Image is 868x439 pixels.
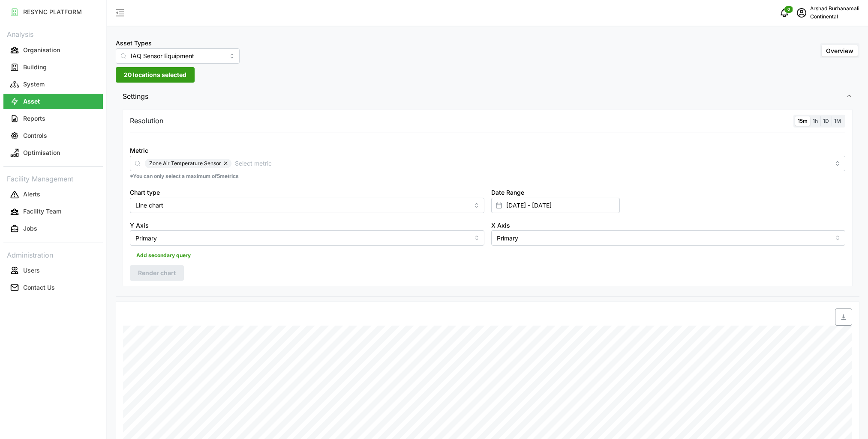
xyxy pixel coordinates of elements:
[23,80,45,89] p: System
[23,224,37,233] p: Jobs
[3,94,103,109] button: Asset
[130,173,845,180] p: *You can only select a maximum of 5 metrics
[823,118,829,124] span: 1D
[491,221,510,230] label: X Axis
[3,145,103,160] button: Optimisation
[3,263,103,278] button: Users
[3,221,103,237] button: Jobs
[3,42,103,59] a: Organisation
[3,262,103,279] a: Users
[23,8,82,16] p: RESYNC PLATFORM
[3,59,103,76] a: Building
[3,3,103,21] a: RESYNC PLATFORM
[130,116,163,126] p: Resolution
[23,97,40,106] p: Asset
[130,146,148,155] label: Metric
[3,248,103,261] p: Administration
[810,5,859,13] p: Arshad Burhanamali
[3,280,103,295] button: Contact Us
[138,266,176,280] span: Render chart
[3,172,103,184] p: Facility Management
[116,86,859,107] button: Settings
[136,249,191,261] span: Add secondary query
[3,4,103,20] button: RESYNC PLATFORM
[826,47,853,54] span: Overview
[149,159,221,168] span: Zone Air Temperature Sensor
[3,27,103,40] p: Analysis
[130,221,149,230] label: Y Axis
[23,266,40,275] p: Users
[491,198,620,213] input: Select date range
[834,118,841,124] span: 1M
[3,186,103,203] a: Alerts
[23,63,47,71] p: Building
[776,4,793,21] button: notifications
[23,46,60,54] p: Organisation
[3,204,103,219] button: Facility Team
[130,188,160,197] label: Chart type
[3,110,103,127] a: Reports
[123,86,846,107] span: Settings
[116,67,195,83] button: 20 locations selected
[3,77,103,92] button: System
[3,128,103,143] button: Controls
[793,4,810,21] button: schedule
[23,131,47,140] p: Controls
[491,230,846,246] input: Select X axis
[3,76,103,93] a: System
[130,198,484,213] input: Select chart type
[3,127,103,144] a: Controls
[23,283,55,292] p: Contact Us
[813,118,818,124] span: 1h
[3,111,103,126] button: Reports
[23,148,60,157] p: Optimisation
[3,93,103,110] a: Asset
[130,230,484,246] input: Select Y axis
[3,220,103,237] a: Jobs
[130,265,184,281] button: Render chart
[3,203,103,220] a: Facility Team
[116,39,152,48] label: Asset Types
[787,6,790,12] span: 0
[3,279,103,296] a: Contact Us
[23,207,61,216] p: Facility Team
[491,188,524,197] label: Date Range
[3,42,103,58] button: Organisation
[116,107,859,297] div: Settings
[3,59,103,75] button: Building
[3,144,103,161] a: Optimisation
[235,158,830,168] input: Select metric
[23,114,45,123] p: Reports
[124,68,186,82] span: 20 locations selected
[23,190,40,199] p: Alerts
[810,13,859,21] p: Continental
[130,249,197,262] button: Add secondary query
[798,118,808,124] span: 15m
[3,187,103,202] button: Alerts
